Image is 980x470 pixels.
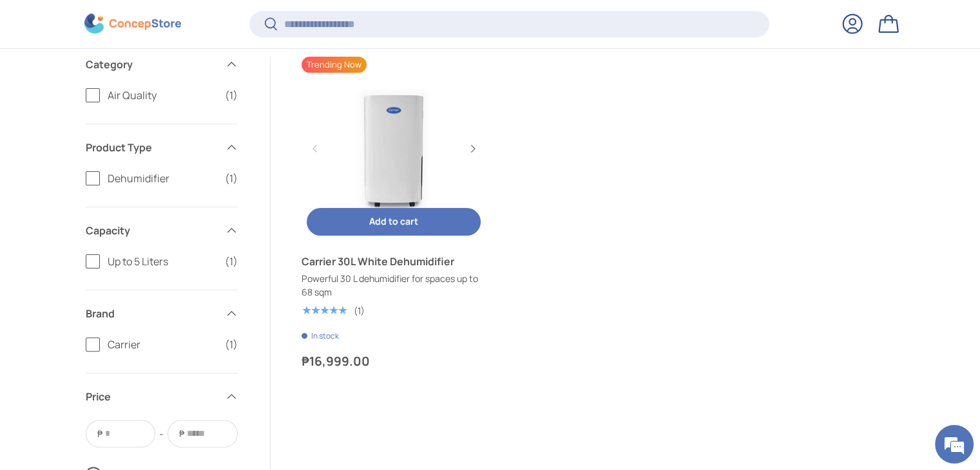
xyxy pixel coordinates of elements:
span: ₱ [96,427,104,440]
span: Category [86,57,217,72]
span: (1) [225,171,238,186]
span: Brand [86,306,217,321]
span: (1) [225,88,238,103]
span: Air Quality [108,88,217,103]
img: ConcepStore [84,14,181,34]
span: Carrier [108,337,217,352]
summary: Brand [86,290,238,337]
span: Trending Now [302,57,367,73]
a: Carrier 30L White Dehumidifier [302,254,486,269]
span: Product Type [86,140,217,155]
summary: Category [86,41,238,88]
summary: Capacity [86,207,238,254]
span: - [159,426,164,442]
span: (1) [225,337,238,352]
summary: Product Type [86,124,238,171]
a: Carrier 30L White Dehumidifier [302,57,486,241]
span: Price [86,389,217,404]
span: Add to cart [369,215,418,227]
span: (1) [225,254,238,269]
span: Dehumidifier [108,171,217,186]
summary: Price [86,373,238,420]
span: ₱ [178,427,186,440]
span: Up to 5 Liters [108,254,217,269]
button: Add to cart [307,208,481,236]
span: Capacity [86,223,217,238]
